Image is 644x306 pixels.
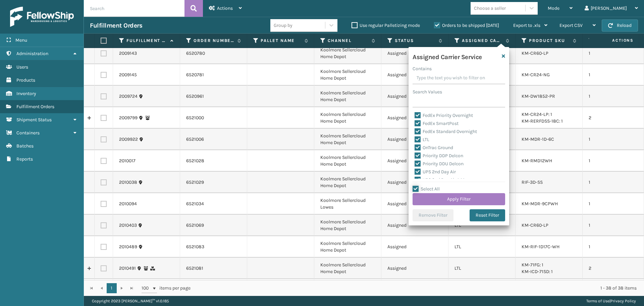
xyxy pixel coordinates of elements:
[522,50,548,56] a: KM-CR60-LP
[448,279,516,301] td: LTL
[119,115,138,121] a: 2009799
[314,258,381,279] td: Koolmore Sellercloud Home Depot
[180,43,247,64] td: 6520780
[474,5,506,12] div: Choose a seller
[381,64,448,86] td: Assigned
[448,236,516,258] td: LTL
[314,64,381,86] td: Koolmore Sellercloud Home Depot
[180,215,247,236] td: 6521069
[107,283,117,293] a: 1
[591,35,638,46] span: Actions
[119,179,137,186] a: 2010038
[314,236,381,258] td: Koolmore Sellercloud Home Depot
[381,107,448,129] td: Assigned
[381,193,448,215] td: Assigned
[522,112,552,117] a: KM-CR24-LP: 1
[548,5,559,11] span: Mode
[413,88,442,95] label: Search Values
[119,72,137,78] a: 2009145
[381,215,448,236] td: Assigned
[314,129,381,150] td: Koolmore Sellercloud Home Depot
[610,299,636,303] a: Privacy Policy
[261,38,301,44] label: Pallet Name
[314,215,381,236] td: Koolmore Sellercloud Home Depot
[217,5,233,11] span: Actions
[180,86,247,107] td: 6520961
[90,21,142,30] h3: Fulfillment Orders
[522,72,550,78] a: KM-CR24-NG
[522,179,543,185] a: RIF-3D-SS
[381,258,448,279] td: Assigned
[119,93,138,100] a: 2009724
[529,38,570,44] label: Product SKU
[180,150,247,172] td: 6521028
[16,143,34,149] span: Batches
[180,129,247,150] td: 6521006
[180,193,247,215] td: 6521034
[462,38,502,44] label: Assigned Carrier Service
[180,172,247,193] td: 6521029
[513,23,540,28] span: Export to .xls
[180,236,247,258] td: 6521083
[413,51,482,61] h4: Assigned Carrier Service
[15,37,27,43] span: Menu
[314,279,381,301] td: Koolmore Sellercloud Home Depot
[522,244,559,250] a: KM-RIF-1D17C-WH
[381,279,448,301] td: Assigned
[586,299,609,303] a: Terms of Use
[180,107,247,129] td: 6521000
[413,72,505,84] input: Type the text you wish to filter on
[314,86,381,107] td: Koolmore Sellercloud Home Depot
[314,107,381,129] td: Koolmore Sellercloud Home Depot
[381,86,448,107] td: Assigned
[314,43,381,64] td: Koolmore Sellercloud Home Depot
[415,121,459,126] label: FedEx SmartPost
[119,50,137,57] a: 2009143
[314,172,381,193] td: Koolmore Sellercloud Home Depot
[16,104,54,110] span: Fulfillment Orders
[395,38,435,44] label: Status
[16,117,52,123] span: Shipment Status
[142,283,191,293] span: items per page
[352,23,420,28] label: Use regular Palletizing mode
[413,193,505,205] button: Apply Filter
[200,285,637,292] div: 1 - 38 of 38 items
[381,43,448,64] td: Assigned
[415,129,477,134] label: FedEx Standard Overnight
[522,93,555,99] a: KM-DW1852-PR
[415,169,456,175] label: UPS 2nd Day Air
[522,222,548,228] a: KM-CR60-LP
[415,145,453,150] label: OnTrac Ground
[119,158,136,164] a: 2010017
[119,201,137,207] a: 2010094
[180,279,247,301] td: 6521095
[16,91,36,96] span: Inventory
[119,265,136,272] a: 2010491
[415,177,466,183] label: UPS 2nd Day Air A.M.
[381,150,448,172] td: Assigned
[522,136,554,142] a: KM-MDR-1D-6C
[522,118,563,124] a: KM-RERFDSS-18C: 1
[415,161,464,167] label: Priority DDU Delcon
[92,296,169,306] p: Copyright 2023 [PERSON_NAME]™ v 1.0.185
[448,215,516,236] td: LTL
[180,258,247,279] td: 6521081
[10,7,74,27] img: logo
[413,209,453,221] button: Remove Filter
[413,186,440,192] label: Select All
[413,65,432,72] label: Contains
[16,130,40,136] span: Containers
[314,193,381,215] td: Koolmore Sellercloud Lowes
[142,285,152,292] span: 100
[16,77,35,83] span: Products
[602,19,638,32] button: Reload
[470,209,505,221] button: Reset Filter
[415,153,463,159] label: Priority DDP Delcon
[381,236,448,258] td: Assigned
[194,38,234,44] label: Order Number
[381,129,448,150] td: Assigned
[522,262,543,268] a: KM-71FG: 1
[559,23,583,28] span: Export CSV
[274,22,292,29] div: Group by
[119,136,138,143] a: 2009922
